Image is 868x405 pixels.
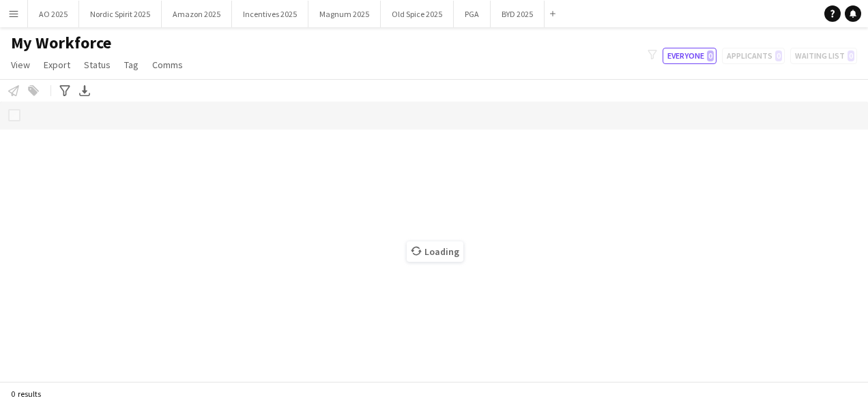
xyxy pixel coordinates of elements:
button: AO 2025 [28,1,79,27]
span: View [11,59,30,71]
button: Everyone0 [663,48,717,64]
span: My Workforce [11,33,111,53]
button: Amazon 2025 [162,1,232,27]
span: Comms [152,59,183,71]
a: Export [38,56,76,74]
button: Incentives 2025 [232,1,308,27]
span: Status [84,59,111,71]
button: Old Spice 2025 [381,1,454,27]
button: BYD 2025 [491,1,545,27]
app-action-btn: Export XLSX [76,82,93,99]
span: 0 [707,50,714,61]
span: Tag [124,59,139,71]
a: Comms [147,56,188,74]
button: Magnum 2025 [308,1,381,27]
a: View [5,56,35,74]
button: Nordic Spirit 2025 [79,1,162,27]
span: Export [44,59,70,71]
app-action-btn: Advanced filters [57,82,73,99]
a: Status [78,56,116,74]
a: Tag [119,56,144,74]
button: PGA [454,1,491,27]
span: Loading [407,241,463,262]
